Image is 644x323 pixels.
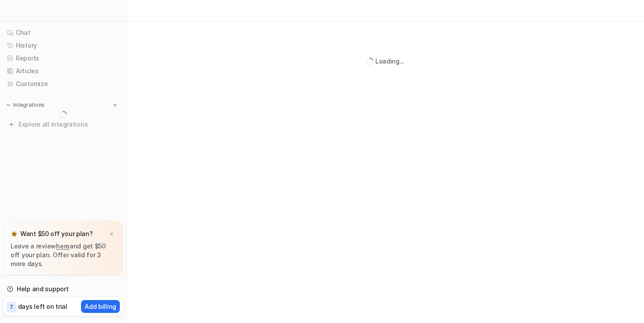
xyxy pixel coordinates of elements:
a: Customize [4,78,123,90]
button: Add billing [81,300,120,313]
a: Articles [4,65,123,77]
img: menu_add.svg [112,102,118,108]
img: x [109,231,114,237]
a: Reports [4,52,123,64]
a: Chat [4,26,123,39]
a: Explore all integrations [4,118,123,131]
a: History [4,39,123,52]
img: explore all integrations [7,120,16,129]
p: 7 [10,303,13,311]
button: Integrations [4,101,47,109]
img: expand menu [5,102,11,108]
p: Add billing [85,302,116,311]
a: here [56,242,70,250]
div: Loading... [375,56,404,66]
p: Want $50 off your plan? [20,229,93,238]
p: Integrations [13,101,44,109]
p: Leave a review and get $50 off your plan. Offer valid for 3 more days. [11,242,116,268]
img: star [11,230,18,237]
p: days left on trial [18,302,67,311]
span: Explore all integrations [19,117,119,131]
a: Help and support [4,283,123,295]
